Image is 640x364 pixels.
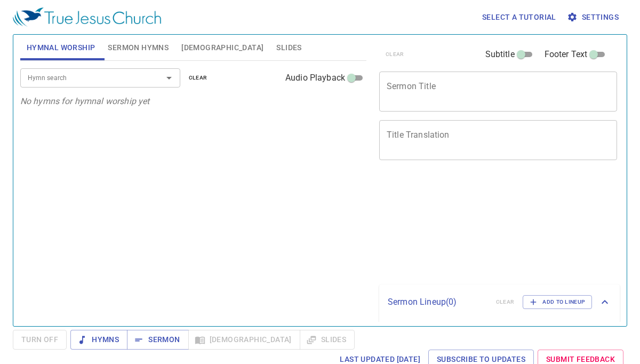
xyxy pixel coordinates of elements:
[108,41,169,54] span: Sermon Hymns
[482,11,556,24] span: Select a tutorial
[182,72,214,84] button: clear
[478,7,561,27] button: Select a tutorial
[375,171,571,281] iframe: from-child
[545,48,588,61] span: Footer Text
[523,295,592,309] button: Add to Lineup
[189,73,207,83] span: clear
[135,333,180,346] span: Sermon
[13,7,161,27] img: True Jesus Church
[181,41,263,54] span: [DEMOGRAPHIC_DATA]
[530,297,585,307] span: Add to Lineup
[388,296,487,308] p: Sermon Lineup ( 0 )
[127,330,188,350] button: Sermon
[27,41,95,54] span: Hymnal Worship
[379,284,620,320] div: Sermon Lineup(0)clearAdd to Lineup
[162,70,177,85] button: Open
[285,72,345,84] span: Audio Playback
[485,48,515,61] span: Subtitle
[565,7,623,27] button: Settings
[79,333,119,346] span: Hymns
[70,330,127,350] button: Hymns
[569,11,619,24] span: Settings
[20,96,150,106] i: No hymns for hymnal worship yet
[276,41,301,54] span: Slides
